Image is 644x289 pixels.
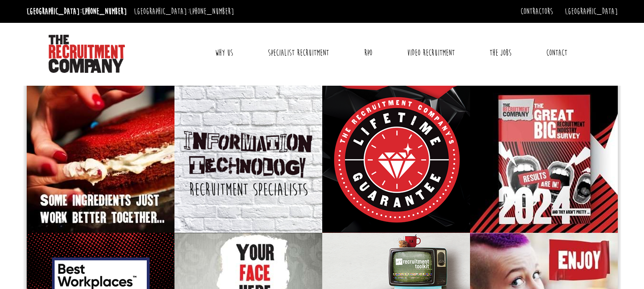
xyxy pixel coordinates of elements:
[208,41,240,65] a: Why Us
[357,41,379,65] a: RPO
[565,6,618,17] a: [GEOGRAPHIC_DATA]
[539,41,574,65] a: Contact
[189,6,234,17] a: [PHONE_NUMBER]
[82,6,127,17] a: [PHONE_NUMBER]
[400,41,462,65] a: Video Recruitment
[49,35,125,73] img: The Recruitment Company
[261,41,336,65] a: Specialist Recruitment
[482,41,519,65] a: The Jobs
[24,4,129,19] li: [GEOGRAPHIC_DATA]:
[521,6,553,17] a: Contractors
[132,4,236,19] li: [GEOGRAPHIC_DATA]:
